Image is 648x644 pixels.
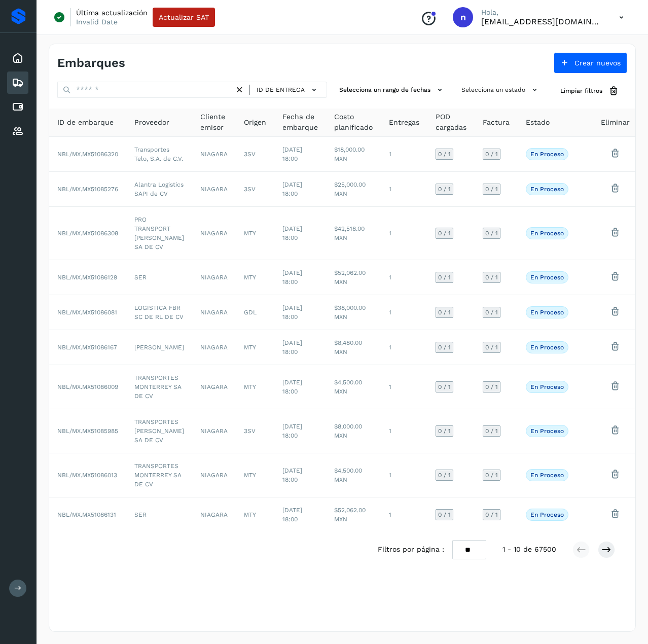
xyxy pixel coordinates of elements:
[244,117,266,128] span: Origen
[192,260,236,295] td: NIAGARA
[57,117,114,128] span: ID de embarque
[485,274,498,280] span: 0 / 1
[76,17,118,26] p: Invalid Date
[57,151,118,158] span: NBL/MX.MX51086320
[381,207,427,260] td: 1
[57,274,117,281] span: NBL/MX.MX51086129
[381,497,427,532] td: 1
[254,83,322,97] button: ID de entrega
[236,453,274,497] td: MTY
[326,497,381,532] td: $52,062.00 MXN
[438,151,451,157] span: 0 / 1
[126,330,192,365] td: [PERSON_NAME]
[126,453,192,497] td: TRANSPORTES MONTERREY SA DE CV
[236,409,274,453] td: 3SV
[57,427,118,435] span: NBL/MX.MX51085985
[485,151,498,157] span: 0 / 1
[485,512,498,518] span: 0 / 1
[530,309,564,316] p: En proceso
[481,8,603,17] p: Hola,
[282,379,302,395] span: [DATE] 18:00
[192,409,236,453] td: NIAGARA
[438,186,451,192] span: 0 / 1
[601,117,630,128] span: Eliminar
[57,344,117,351] span: NBL/MX.MX51086167
[236,330,274,365] td: MTY
[7,47,28,69] div: Inicio
[381,295,427,330] td: 1
[192,497,236,532] td: NIAGARA
[530,383,564,390] p: En proceso
[282,269,302,285] span: [DATE] 18:00
[57,309,117,316] span: NBL/MX.MX51086081
[192,453,236,497] td: NIAGARA
[159,14,209,21] span: Actualizar SAT
[282,507,302,523] span: [DATE] 18:00
[282,181,302,197] span: [DATE] 18:00
[381,453,427,497] td: 1
[326,137,381,172] td: $18,000.00 MXN
[126,295,192,330] td: LOGISTICA FBR SC DE RL DE CV
[530,511,564,518] p: En proceso
[485,384,498,390] span: 0 / 1
[381,172,427,207] td: 1
[282,467,302,483] span: [DATE] 18:00
[236,260,274,295] td: MTY
[326,330,381,365] td: $8,480.00 MXN
[7,120,28,142] div: Proveedores
[326,260,381,295] td: $52,062.00 MXN
[530,427,564,435] p: En proceso
[485,186,498,192] span: 0 / 1
[126,365,192,409] td: TRANSPORTES MONTERREY SA DE CV
[7,96,28,118] div: Cuentas por pagar
[126,260,192,295] td: SER
[438,344,451,350] span: 0 / 1
[334,112,373,133] span: Costo planificado
[438,274,451,280] span: 0 / 1
[57,230,118,237] span: NBL/MX.MX51086308
[485,230,498,236] span: 0 / 1
[326,207,381,260] td: $42,518.00 MXN
[457,82,544,98] button: Selecciona un estado
[438,309,451,315] span: 0 / 1
[481,17,603,26] p: niagara+prod@solvento.mx
[485,472,498,478] span: 0 / 1
[530,230,564,237] p: En proceso
[552,82,627,100] button: Limpiar filtros
[76,8,148,17] p: Última actualización
[560,86,602,95] span: Limpiar filtros
[57,472,117,479] span: NBL/MX.MX51086013
[134,117,169,128] span: Proveedor
[530,472,564,479] p: En proceso
[438,230,451,236] span: 0 / 1
[236,365,274,409] td: MTY
[530,186,564,193] p: En proceso
[378,544,444,555] span: Filtros por página :
[57,186,118,193] span: NBL/MX.MX51085276
[126,409,192,453] td: TRANSPORTES [PERSON_NAME] SA DE CV
[126,497,192,532] td: SER
[7,71,28,94] div: Embarques
[326,409,381,453] td: $8,000.00 MXN
[381,365,427,409] td: 1
[282,146,302,162] span: [DATE] 18:00
[57,383,118,390] span: NBL/MX.MX51086009
[192,365,236,409] td: NIAGARA
[282,112,318,133] span: Fecha de embarque
[326,295,381,330] td: $38,000.00 MXN
[485,428,498,434] span: 0 / 1
[57,511,116,518] span: NBL/MX.MX51086131
[438,384,451,390] span: 0 / 1
[126,207,192,260] td: PRO TRANSPORT [PERSON_NAME] SA DE CV
[381,409,427,453] td: 1
[236,207,274,260] td: MTY
[574,59,621,66] span: Crear nuevos
[282,225,302,241] span: [DATE] 18:00
[485,344,498,350] span: 0 / 1
[326,453,381,497] td: $4,500.00 MXN
[153,8,215,27] button: Actualizar SAT
[381,330,427,365] td: 1
[326,172,381,207] td: $25,000.00 MXN
[282,423,302,439] span: [DATE] 18:00
[236,295,274,330] td: GDL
